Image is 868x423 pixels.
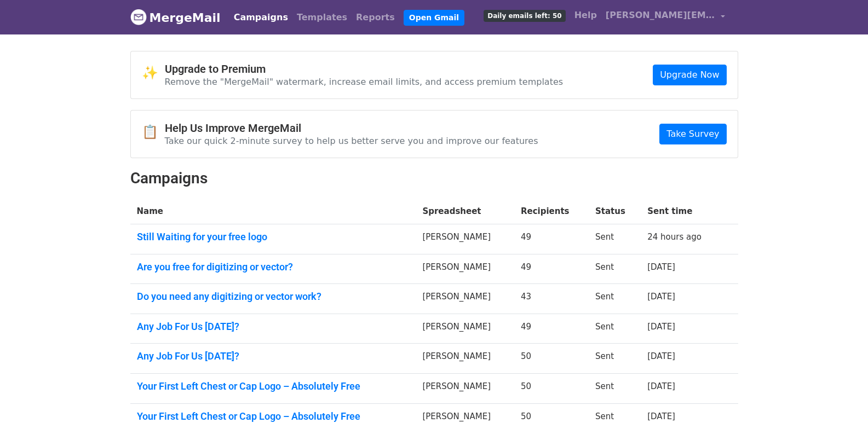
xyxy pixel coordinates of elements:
a: Still Waiting for your free logo [137,231,410,243]
td: Sent [589,254,641,284]
a: Campaigns [229,7,292,28]
td: [PERSON_NAME] [416,314,514,344]
th: Sent time [641,199,722,224]
th: Name [130,199,416,224]
a: Take Survey [659,124,726,144]
td: Sent [589,314,641,344]
td: 50 [514,374,589,404]
h4: Help Us Improve MergeMail [165,121,538,135]
a: Do you need any digitizing or vector work? [137,291,410,303]
td: [PERSON_NAME] [416,254,514,284]
td: 43 [514,284,589,314]
td: 49 [514,254,589,284]
a: Open Gmail [404,10,464,26]
td: [PERSON_NAME] [416,284,514,314]
h4: Upgrade to Premium [165,62,564,76]
a: Your First Left Chest or Cap Logo – Absolutely Free [137,380,410,392]
a: [DATE] [647,351,675,361]
td: Sent [589,374,641,404]
img: MergeMail logo [130,9,147,25]
a: Any Job For Us [DATE]? [137,321,410,333]
td: Sent [589,224,641,254]
a: 24 hours ago [647,232,702,242]
td: 49 [514,224,589,254]
h2: Campaigns [130,169,738,188]
a: Are you free for digitizing or vector? [137,261,410,273]
a: Your First Left Chest or Cap Logo – Absolutely Free [137,410,410,422]
p: Take our quick 2-minute survey to help us better serve you and improve our features [165,135,538,147]
td: 49 [514,314,589,344]
p: Remove the "MergeMail" watermark, increase email limits, and access premium templates [165,76,564,88]
td: 50 [514,344,589,374]
a: Reports [352,7,399,28]
td: [PERSON_NAME] [416,374,514,404]
td: [PERSON_NAME] [416,224,514,254]
a: [DATE] [647,381,675,391]
a: [DATE] [647,292,675,302]
a: Help [570,4,601,26]
th: Status [589,199,641,224]
a: [DATE] [647,262,675,272]
a: Any Job For Us [DATE]? [137,350,410,362]
a: [PERSON_NAME][EMAIL_ADDRESS][DOMAIN_NAME] [601,4,729,30]
a: Upgrade Now [653,65,726,85]
th: Recipients [514,199,589,224]
td: Sent [589,344,641,374]
a: [DATE] [647,412,675,421]
span: 📋 [142,124,165,140]
th: Spreadsheet [416,199,514,224]
a: [DATE] [647,322,675,332]
a: Daily emails left: 50 [479,4,570,26]
a: MergeMail [130,6,221,29]
td: Sent [589,284,641,314]
td: [PERSON_NAME] [416,344,514,374]
span: ✨ [142,65,165,81]
a: Templates [292,7,352,28]
span: Daily emails left: 50 [484,10,565,22]
span: [PERSON_NAME][EMAIL_ADDRESS][DOMAIN_NAME] [606,9,715,22]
